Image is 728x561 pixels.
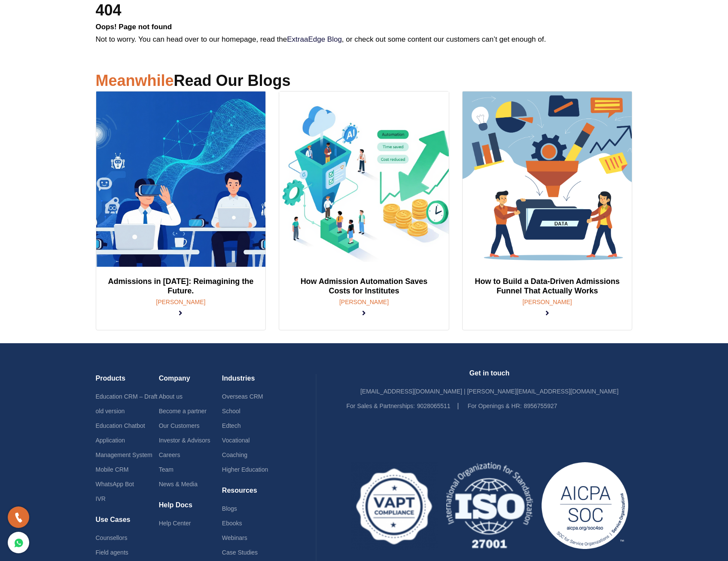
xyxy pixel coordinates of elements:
[159,374,222,389] h4: Company
[287,35,342,43] a: ExtraaEdge Blog
[96,481,134,488] a: WhatsApp Bot
[222,451,247,458] a: Coaching
[96,437,152,458] a: Application Management System
[222,393,263,400] a: Overseas CRM
[360,388,618,395] a: [EMAIL_ADDRESS][DOMAIN_NAME] | [PERSON_NAME][EMAIL_ADDRESS][DOMAIN_NAME]
[159,437,210,444] a: Investor & Advisors
[96,466,129,473] a: Mobile CRM
[524,402,557,409] a: 8956755927
[159,520,191,527] a: Help Center
[159,481,198,488] a: News & Media
[222,520,242,527] a: Ebooks
[96,495,106,502] a: IVR
[417,402,451,409] a: 9028065511
[96,21,633,46] p: Not to worry. You can head over to our homepage, read the , or check out some content our custome...
[96,393,158,415] a: Education CRM – Draft old version
[96,422,145,429] a: Education Chatbot
[96,515,159,531] h4: Use Cases
[159,466,174,473] a: Team
[222,408,241,415] a: School
[347,369,633,384] h4: Get in touch
[222,549,258,556] a: Case Studies
[96,70,633,91] h2: Read Our Blogs
[96,23,172,31] strong: Oops! Page not found
[347,399,415,413] label: For Sales & Partnerships:
[468,399,522,413] label: For Openings & HR:
[222,486,285,501] h4: Resources
[222,505,237,512] a: Blogs
[96,374,159,389] h4: Products
[222,422,241,429] a: Edtech
[159,501,222,516] h4: Help Docs
[222,437,250,444] a: Vocational
[96,72,174,89] span: Meanwhile
[96,549,128,556] a: Field agents
[222,374,285,389] h4: Industries
[96,534,128,541] a: Counsellors
[222,466,268,473] a: Higher Education
[159,408,207,415] a: Become a partner
[159,422,200,429] a: Our Customers
[159,393,183,400] a: About us
[159,451,180,458] a: Careers
[222,534,247,541] a: Webinars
